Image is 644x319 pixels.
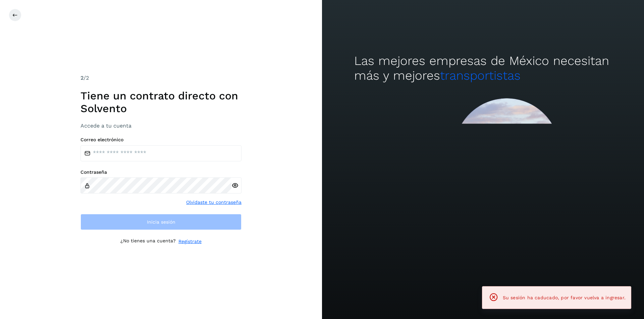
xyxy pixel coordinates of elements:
[178,238,202,245] a: Regístrate
[503,295,626,300] span: Su sesión ha caducado, por favor vuelva a ingresar.
[80,74,241,82] div: /2
[147,220,175,224] span: Inicia sesión
[80,89,241,115] h1: Tiene un contrato directo con Solvento
[80,123,241,129] h3: Accede a tu cuenta
[80,75,84,81] span: 2
[186,199,241,206] a: Olvidaste tu contraseña
[80,137,241,143] label: Correo electrónico
[80,169,241,175] label: Contraseña
[354,54,612,83] h2: Las mejores empresas de México necesitan más y mejores
[120,238,176,245] p: ¿No tienes una cuenta?
[80,214,241,230] button: Inicia sesión
[440,68,521,83] span: transportistas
